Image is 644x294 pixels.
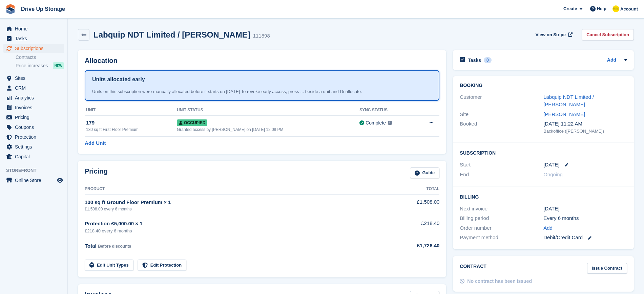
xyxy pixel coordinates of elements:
[53,62,64,69] div: NEW
[85,139,106,147] a: Add Unit
[16,63,48,69] span: Price increases
[177,105,359,116] th: Unit Status
[5,4,16,14] img: stora-icon-8386f47178a22dfd0bd8f6a31ec36ba5ce8667c1dd55bd0f319d3a0aa187defe.svg
[375,195,440,216] td: £1,508.00
[94,30,250,39] h2: Labquip NDT Limited / [PERSON_NAME]
[375,242,440,250] div: £1,726.40
[543,128,627,135] div: Backoffice ([PERSON_NAME])
[85,259,133,271] a: Edit Unit Types
[3,132,64,142] a: menu
[98,244,131,249] span: Before discounts
[138,259,186,271] a: Edit Protection
[543,224,553,232] a: Add
[3,152,64,161] a: menu
[620,6,638,13] span: Account
[15,142,56,152] span: Settings
[92,88,432,95] div: Units on this subscription were manually allocated before it starts on [DATE] To revoke early acc...
[85,206,375,212] div: £1,508.00 every 6 months
[15,176,56,185] span: Online Store
[460,193,627,200] h2: Billing
[3,142,64,152] a: menu
[366,119,386,127] div: Complete
[15,24,56,33] span: Home
[460,214,543,222] div: Billing period
[85,228,375,234] div: £218.40 every 6 months
[15,93,56,103] span: Analytics
[15,103,56,112] span: Invoices
[16,54,64,61] a: Contracts
[460,224,543,232] div: Order number
[15,73,56,83] span: Sites
[375,216,440,238] td: £218.40
[85,105,177,116] th: Unit
[15,122,56,132] span: Coupons
[85,167,108,179] h2: Pricing
[460,111,543,118] div: Site
[3,122,64,132] a: menu
[92,75,145,84] h1: Units allocated early
[16,62,64,69] a: Price increases NEW
[15,83,56,93] span: CRM
[3,176,64,185] a: menu
[15,132,56,142] span: Protection
[253,32,270,40] div: 111898
[15,44,56,53] span: Subscriptions
[3,103,64,112] a: menu
[86,127,177,133] div: 130 sq ft First Floor Premium
[3,24,64,33] a: menu
[85,57,439,65] h2: Allocation
[460,171,543,179] div: End
[86,119,177,127] div: 179
[543,172,563,177] span: Ongoing
[543,161,559,169] time: 2025-10-02 23:00:00 UTC
[177,119,207,126] span: Occupied
[85,220,375,228] div: Protection £5,000.00 × 1
[18,3,68,15] a: Drive Up Storage
[460,161,543,169] div: Start
[3,73,64,83] a: menu
[468,57,481,63] h2: Tasks
[587,263,627,274] a: Issue Contract
[3,113,64,122] a: menu
[460,205,543,213] div: Next invoice
[460,120,543,134] div: Booked
[3,44,64,53] a: menu
[15,113,56,122] span: Pricing
[3,93,64,103] a: menu
[460,149,627,156] h2: Subscription
[460,263,486,274] h2: Contract
[543,120,627,128] div: [DATE] 11:22 AM
[85,243,97,249] span: Total
[533,29,574,40] a: View on Stripe
[177,127,359,133] div: Granted access by [PERSON_NAME] on [DATE] 12:08 PM
[536,31,566,38] span: View on Stripe
[484,57,492,63] div: 0
[375,184,440,195] th: Total
[85,184,375,195] th: Product
[15,152,56,161] span: Capital
[460,83,627,88] h2: Booking
[582,29,634,40] a: Cancel Subscription
[467,278,532,285] div: No contract has been issued
[543,111,585,117] a: [PERSON_NAME]
[56,176,64,184] a: Preview store
[543,214,627,222] div: Every 6 months
[563,5,577,12] span: Create
[597,5,606,12] span: Help
[543,205,627,213] div: [DATE]
[359,105,415,116] th: Sync Status
[15,34,56,43] span: Tasks
[607,56,616,64] a: Add
[410,167,440,179] a: Guide
[85,199,375,206] div: 100 sq ft Ground Floor Premium × 1
[460,234,543,242] div: Payment method
[3,34,64,43] a: menu
[543,94,594,108] a: Labquip NDT Limited / [PERSON_NAME]
[543,234,627,242] div: Debit/Credit Card
[460,93,543,109] div: Customer
[388,121,392,125] img: icon-info-grey-7440780725fd019a000dd9b08b2336e03edf1995a4989e88bcd33f0948082b44.svg
[6,167,67,174] span: Storefront
[612,5,619,12] img: Crispin Vitoria
[3,83,64,93] a: menu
